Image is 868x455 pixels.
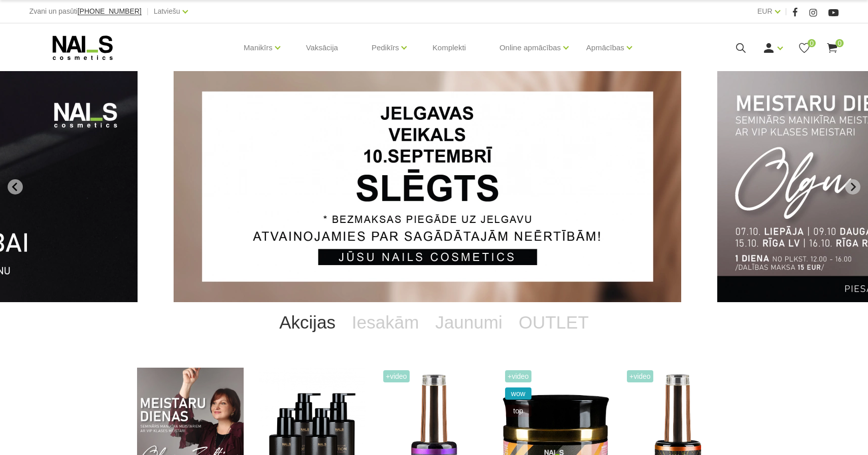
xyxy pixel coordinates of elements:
[798,42,811,54] a: 0
[244,27,273,68] a: Manikīrs
[8,179,23,194] button: Go to last slide
[836,39,844,47] span: 0
[757,5,773,17] a: EUR
[505,387,531,400] span: wow
[174,71,694,302] li: 1 of 14
[586,27,624,68] a: Apmācības
[785,5,787,18] span: |
[845,179,860,194] button: Next slide
[372,27,399,68] a: Pedikīrs
[383,370,410,382] span: +Video
[298,23,346,72] a: Vaksācija
[147,5,149,18] span: |
[499,27,561,68] a: Online apmācības
[154,5,180,17] a: Latviešu
[271,302,344,343] a: Akcijas
[424,23,474,72] a: Komplekti
[344,302,427,343] a: Iesakām
[505,405,531,417] span: top
[511,302,597,343] a: OUTLET
[78,7,142,15] span: [PHONE_NUMBER]
[505,370,531,382] span: +Video
[627,370,653,382] span: +Video
[808,39,816,47] span: 0
[427,302,510,343] a: Jaunumi
[826,42,839,54] a: 0
[78,8,142,15] a: [PHONE_NUMBER]
[29,5,142,18] div: Zvani un pasūti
